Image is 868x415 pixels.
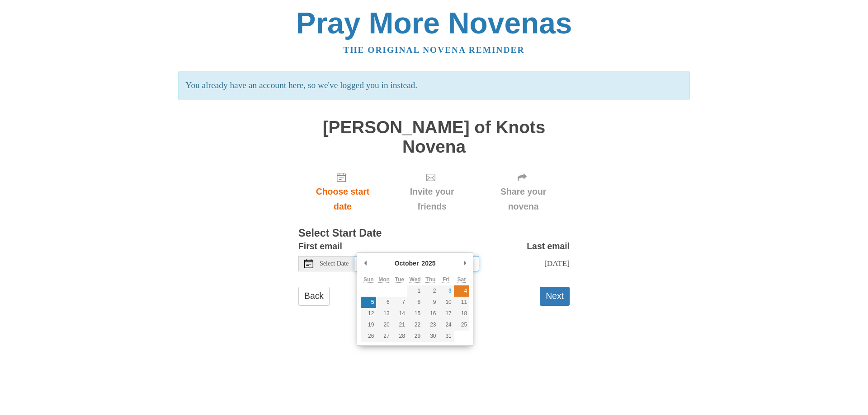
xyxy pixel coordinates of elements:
[298,239,342,254] label: First email
[407,297,423,308] button: 8
[420,256,437,270] div: 2025
[298,118,570,156] h1: [PERSON_NAME] of Knots Novena
[392,297,407,308] button: 7
[439,285,454,297] button: 3
[540,287,570,305] button: Next
[407,308,423,319] button: 15
[344,45,525,55] a: The original novena reminder
[361,331,376,342] button: 26
[395,276,404,283] abbr: Tuesday
[527,239,570,254] label: Last email
[439,297,454,308] button: 10
[298,228,570,239] h3: Select Start Date
[393,256,420,270] div: October
[407,331,423,342] button: 29
[423,308,438,319] button: 16
[396,184,468,214] span: Invite your friends
[477,165,570,219] div: Click "Next" to confirm your start date first.
[378,276,390,283] abbr: Monday
[363,276,374,283] abbr: Sunday
[439,308,454,319] button: 17
[544,259,570,268] span: [DATE]
[392,331,407,342] button: 28
[298,165,387,219] a: Choose start date
[392,308,407,319] button: 14
[410,276,421,283] abbr: Wednesday
[439,319,454,331] button: 24
[439,331,454,342] button: 31
[307,184,378,214] span: Choose start date
[376,331,392,342] button: 27
[443,276,449,283] abbr: Friday
[454,297,469,308] button: 11
[454,285,469,297] button: 4
[392,319,407,331] button: 21
[376,308,392,319] button: 13
[454,308,469,319] button: 18
[423,331,438,342] button: 30
[296,6,572,40] a: Pray More Novenas
[354,256,479,271] input: Use the arrow keys to pick a date
[454,319,469,331] button: 25
[423,319,438,331] button: 23
[458,276,466,283] abbr: Saturday
[407,285,423,297] button: 1
[361,256,370,270] button: Previous Month
[423,297,438,308] button: 9
[298,287,330,305] a: Back
[178,71,689,100] p: You already have an account here, so we've logged you in instead.
[361,308,376,319] button: 12
[407,319,423,331] button: 22
[376,319,392,331] button: 20
[460,256,469,270] button: Next Month
[387,165,477,219] div: Click "Next" to confirm your start date first.
[423,285,438,297] button: 2
[361,297,376,308] button: 5
[376,297,392,308] button: 6
[361,319,376,331] button: 19
[320,261,349,267] span: Select Date
[486,184,561,214] span: Share your novena
[425,276,435,283] abbr: Thursday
